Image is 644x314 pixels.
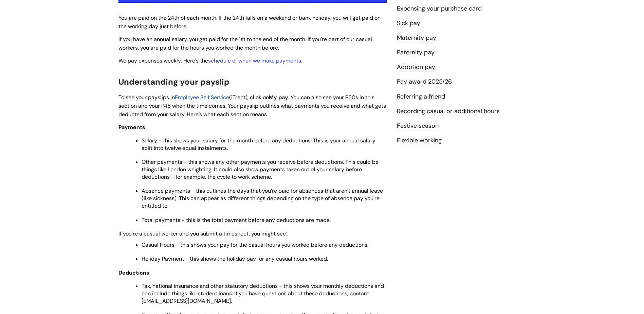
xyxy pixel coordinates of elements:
span: . [231,297,232,304]
span: You are paid on the 24th of each month. If the 24th falls on a weekend or bank holiday, you will ... [118,14,381,30]
span: Understanding your payslip [118,76,229,87]
a: Paternity pay [397,48,435,57]
span: . You can also see your P60s in this section and your P45 when the time comes. Your payslip outli... [118,94,386,118]
span: We pay expenses weekly [118,57,181,64]
a: Adoption pay [397,63,435,72]
a: Pay award 2025/26 [397,77,452,86]
span: To see your payslips in [118,94,175,101]
a: Festive season [397,122,439,130]
span: (iTrent), click on [229,94,269,101]
span: Tax, national insurance and other statutory deductions - this shows your monthly deductions and c... [142,282,384,304]
span: Total payments - this is the total payment before any deductions are made. [142,216,331,224]
a: Expensing your purchase card [397,4,482,13]
span: Payments [118,124,145,131]
a: schedule of when we make payments [208,57,301,64]
a: Sick pay [397,19,420,28]
span: Other payments - this shows any other payments you receive before deductions. This could be thing... [142,158,379,180]
span: Holiday Payment - this shows the holiday pay for any casual hours worked. [142,255,328,262]
span: My pay [269,94,288,101]
span: If you have an annual salary, you get paid for the 1st to the end of the month. If you’re part of... [118,36,372,51]
span: If you’re a casual worker and you submit a timesheet, you might see: [118,230,287,237]
span: Salary - this shows your salary for the month before any deductions. This is your annual salary s... [142,137,375,152]
a: Recording casual or additional hours [397,107,500,116]
span: Absence payments - this outlines the days that you’re paid for absences that aren’t annual leave ... [142,187,383,209]
a: Flexible working [397,136,442,145]
span: . Here’s the . [118,57,302,64]
span: Deductions [118,269,149,276]
a: Maternity pay [397,34,436,42]
a: Referring a friend [397,92,445,101]
a: Employee Self Service [175,94,229,101]
span: Casual Hours - this shows your pay for the casual hours you worked before any deductions. [142,241,368,248]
